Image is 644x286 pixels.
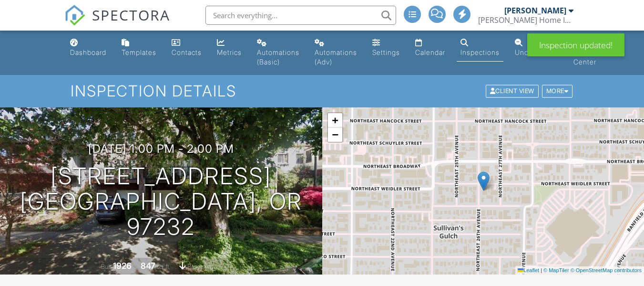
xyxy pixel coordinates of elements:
h1: [STREET_ADDRESS] [GEOGRAPHIC_DATA], OR 97232 [15,164,307,239]
a: Automations (Basic) [253,34,303,71]
img: The Best Home Inspection Software - Spectora [64,5,85,26]
a: Dashboard [66,34,110,62]
div: Automations (Basic) [257,48,299,66]
div: Client View [486,85,539,98]
h3: [DATE] 1:00 pm - 2:00 pm [88,142,234,155]
a: Zoom in [328,113,342,127]
a: Client View [485,87,541,94]
span: − [332,128,338,140]
a: © MapTiler [543,267,569,273]
div: Unconfirmed [515,48,558,56]
span: Built [101,263,112,270]
a: Unconfirmed [511,34,562,62]
span: + [332,114,338,126]
a: Contacts [168,34,205,62]
div: Contacts [172,48,202,56]
input: Search everything... [205,6,396,25]
div: 1926 [113,261,132,271]
a: SPECTORA [64,13,170,33]
div: Thompson Home Inspection, LLC [478,15,573,25]
div: Metrics [217,48,242,56]
a: Inspections [457,34,503,62]
div: Settings [372,48,400,56]
div: Automations (Adv) [315,48,357,66]
a: © OpenStreetMap contributors [571,267,642,273]
img: Marker [478,171,490,191]
a: Settings [368,34,404,62]
div: [PERSON_NAME] [504,6,566,15]
div: 847 [141,261,155,271]
a: Automations (Advanced) [311,34,361,71]
h1: Inspection Details [71,83,573,99]
div: Dashboard [70,48,106,56]
a: Leaflet [518,267,539,273]
span: sq. ft. [157,263,170,270]
div: Calendar [415,48,445,56]
span: SPECTORA [92,5,170,25]
span: | [541,267,542,273]
span: basement [187,263,213,270]
div: More [542,85,573,98]
div: Inspections [460,48,500,56]
a: Templates [118,34,160,62]
div: Inspection updated! [527,33,624,56]
a: Metrics [213,34,245,62]
div: Templates [122,48,156,56]
a: Calendar [411,34,449,62]
a: Zoom out [328,127,342,142]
